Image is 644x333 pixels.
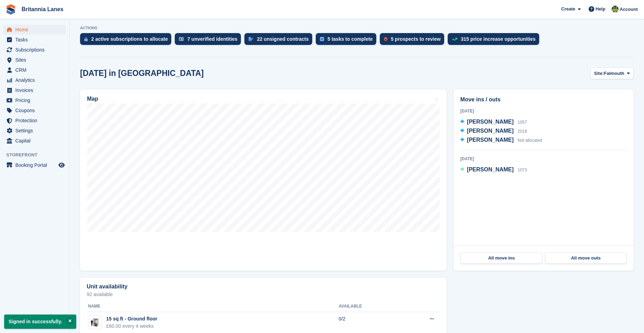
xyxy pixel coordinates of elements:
[518,168,527,172] span: 1073
[91,36,168,42] div: 2 active subscriptions to allocate
[6,152,69,158] span: Storefront
[460,165,527,175] a: [PERSON_NAME] 1073
[19,3,66,15] a: Britannia Lanes
[80,90,447,271] a: Map
[518,129,527,134] span: 2018
[257,36,309,42] div: 22 unsigned contracts
[467,119,513,125] span: [PERSON_NAME]
[3,95,66,105] a: menu
[3,75,66,85] a: menu
[80,33,175,48] a: 2 active subscriptions to allocate
[460,127,527,136] a: [PERSON_NAME] 2018
[518,120,527,125] span: 1057
[15,136,57,146] span: Capital
[106,315,157,323] div: 15 sq ft - Ground floor
[380,33,448,48] a: 5 prospects to review
[80,69,204,78] h2: [DATE] in [GEOGRAPHIC_DATA]
[15,160,57,170] span: Booking Portal
[15,45,57,55] span: Subscriptions
[3,55,66,65] a: menu
[391,36,441,42] div: 5 prospects to review
[80,26,634,30] p: ACTIONS
[316,33,380,48] a: 5 tasks to complete
[15,106,57,115] span: Coupons
[467,166,513,172] span: [PERSON_NAME]
[84,37,88,41] img: active_subscription_to_allocate_icon-d502201f5373d7db506a760aba3b589e785aa758c864c3986d89f69b8ff3...
[460,136,542,145] a: [PERSON_NAME] Not allocated
[3,85,66,95] a: menu
[467,137,513,143] span: [PERSON_NAME]
[3,45,66,55] a: menu
[460,95,627,104] h2: Move ins / outs
[448,33,543,48] a: 315 price increase opportunities
[3,25,66,34] a: menu
[460,108,627,114] div: [DATE]
[15,55,57,65] span: Sites
[460,118,527,127] a: [PERSON_NAME] 1057
[244,33,316,48] a: 22 unsigned contracts
[590,68,634,79] button: Site: Falmouth
[15,25,57,34] span: Home
[6,4,16,15] img: stora-icon-8386f47178a22dfd0bd8f6a31ec36ba5ce8667c1dd55bd0f319d3a0aa187defe.svg
[3,106,66,115] a: menu
[3,160,66,170] a: menu
[87,292,440,297] p: 92 available
[461,36,536,42] div: 315 price increase opportunities
[320,37,324,41] img: task-75834270c22a3079a89374b754ae025e5fb1db73e45f91037f5363f120a921f8.svg
[460,156,627,162] div: [DATE]
[3,65,66,75] a: menu
[518,138,542,143] span: Not allocated
[15,116,57,125] span: Protection
[561,6,575,13] span: Create
[452,38,457,41] img: price_increase_opportunities-93ffe204e8149a01c8c9dc8f82e8f89637d9d84a8eef4429ea346261dce0b2c0.svg
[328,36,373,42] div: 5 tasks to complete
[179,37,184,41] img: verify_identity-adf6edd0f0f0b5bbfe63781bf79b02c33cf7c696d77639b501bdc392416b5a36.svg
[604,70,625,77] span: Falmouth
[175,33,244,48] a: 7 unverified identities
[612,6,619,13] img: Sarah Lane
[15,95,57,105] span: Pricing
[467,128,513,134] span: [PERSON_NAME]
[3,136,66,146] a: menu
[57,161,66,169] a: Preview store
[545,253,627,264] a: All move outs
[15,85,57,95] span: Invoices
[87,96,98,102] h2: Map
[88,317,102,327] img: 15-sqft-unit.jpg
[15,35,57,45] span: Tasks
[620,6,638,13] span: Account
[3,116,66,125] a: menu
[594,70,604,77] span: Site:
[3,35,66,45] a: menu
[15,65,57,75] span: CRM
[384,37,387,41] img: prospect-51fa495bee0391a8d652442698ab0144808aea92771e9ea1ae160a38d050c398.svg
[3,126,66,135] a: menu
[4,315,76,329] p: Signed in successfully.
[461,253,542,264] a: All move ins
[87,284,127,290] h2: Unit availability
[15,126,57,135] span: Settings
[187,36,237,42] div: 7 unverified identities
[106,323,157,330] div: £60.00 every 4 weeks
[249,37,253,41] img: contract_signature_icon-13c848040528278c33f63329250d36e43548de30e8caae1d1a13099fd9432cc5.svg
[339,301,401,312] th: Available
[596,6,605,13] span: Help
[87,301,339,312] th: Name
[15,75,57,85] span: Analytics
